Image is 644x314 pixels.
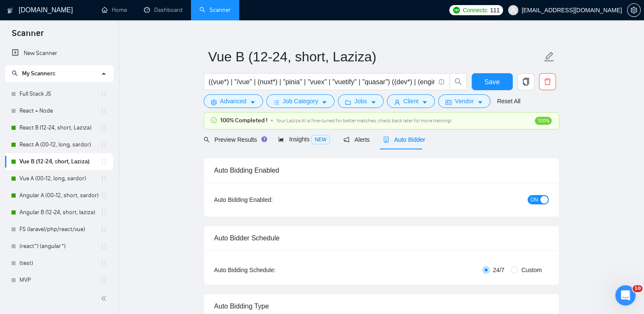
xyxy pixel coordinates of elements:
[7,4,13,17] img: logo
[19,102,100,119] a: React + Node
[535,117,552,125] span: 100%
[19,204,100,221] a: Angular B (12-24, short, laziza)
[5,238,113,255] li: (react*) (angular*)
[100,209,107,216] span: holder
[220,96,246,106] span: Advanced
[5,119,113,136] li: React B (12-24, short, Laziza)
[422,99,428,105] span: caret-down
[343,137,349,143] span: notification
[539,73,556,90] button: delete
[5,45,113,62] li: New Scanner
[19,136,100,153] a: React А (00-12, long, sardor)
[404,96,419,106] span: Client
[19,119,100,136] a: React B (12-24, short, Laziza)
[450,73,467,90] button: search
[472,73,513,90] button: Save
[260,135,268,143] div: Tooltip anchor
[12,70,55,77] span: My Scanners
[214,226,549,250] div: Auto Bidder Schedule
[321,99,327,105] span: caret-down
[211,117,217,123] span: check-circle
[5,255,113,272] li: (test)
[12,70,18,76] span: search
[531,195,538,204] span: ON
[455,96,473,106] span: Vendor
[627,3,641,17] button: setting
[278,136,284,142] span: area-chart
[477,99,483,105] span: caret-down
[19,85,100,102] a: Full Stack JS
[100,226,107,233] span: holder
[100,175,107,182] span: holder
[220,116,268,125] span: 100% Completed !
[439,79,444,85] span: info-circle
[497,96,520,106] a: Reset All
[209,77,435,87] input: Search Freelance Jobs...
[490,6,499,15] span: 111
[510,7,516,13] span: user
[19,170,100,187] a: Vue A (00-12, long, sardor)
[214,195,326,204] div: Auto Bidding Enabled:
[338,94,384,108] button: folderJobscaret-down
[100,91,107,97] span: holder
[484,77,500,87] span: Save
[453,7,460,14] img: upwork-logo.png
[19,272,100,289] a: MVP
[5,272,113,289] li: MVP
[627,7,640,14] span: setting
[383,136,425,143] span: Auto Bidder
[539,78,556,85] span: delete
[100,158,107,165] span: holder
[394,99,400,105] span: user
[100,277,107,284] span: holder
[22,70,55,77] span: My Scanners
[445,99,451,105] span: idcard
[5,170,113,187] li: Vue A (00-12, long, sardor)
[204,136,265,143] span: Preview Results
[438,94,490,108] button: idcardVendorcaret-down
[5,221,113,238] li: FS (laravel/php/react/vue)
[278,136,330,143] span: Insights
[102,6,127,14] a: homeHome
[463,6,488,15] span: Connects:
[450,78,466,85] span: search
[204,94,263,108] button: settingAdvancedcaret-down
[544,51,555,62] span: edit
[5,27,50,45] span: Scanner
[5,187,113,204] li: Angular A (00-12, short, sardor)
[274,99,279,105] span: bars
[370,99,376,105] span: caret-down
[518,78,534,85] span: copy
[100,192,107,199] span: holder
[250,99,256,105] span: caret-down
[283,96,318,106] span: Job Category
[214,158,549,182] div: Auto Bidding Enabled
[19,221,100,238] a: FS (laravel/php/react/vue)
[387,94,435,108] button: userClientcaret-down
[517,73,534,90] button: copy
[101,294,109,303] span: double-left
[311,135,330,144] span: NEW
[5,102,113,119] li: React + Node
[100,243,107,250] span: holder
[100,260,107,267] span: holder
[345,99,351,105] span: folder
[19,238,100,255] a: (react*) (angular*)
[5,153,113,170] li: Vue B (12-24, short, Laziza)
[214,265,326,275] div: Auto Bidding Schedule:
[19,153,100,170] a: Vue B (12-24, short, Laziza)
[199,6,231,14] a: searchScanner
[489,265,508,275] span: 24/7
[5,136,113,153] li: React А (00-12, long, sardor)
[100,141,107,148] span: holder
[343,136,370,143] span: Alerts
[19,187,100,204] a: Angular A (00-12, short, sardor)
[5,85,113,102] li: Full Stack JS
[383,137,389,143] span: robot
[211,99,217,105] span: setting
[100,107,107,114] span: holder
[266,94,334,108] button: barsJob Categorycaret-down
[12,45,106,62] a: New Scanner
[633,285,642,292] span: 10
[5,204,113,221] li: Angular B (12-24, short, laziza)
